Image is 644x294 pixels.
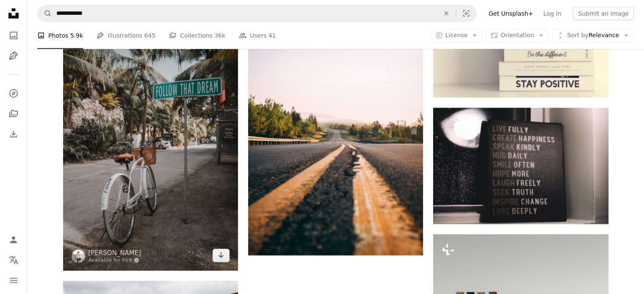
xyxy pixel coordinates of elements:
button: Clear [437,5,456,22]
a: Illustrations [5,47,22,64]
form: Find visuals sitewide [37,5,477,22]
a: live fully create happiness speak kindly decor [433,162,608,170]
span: Orientation [500,32,534,38]
img: parked white bicycle [63,8,238,271]
a: Collections 36k [169,22,225,49]
button: Language [5,252,22,269]
a: parked white bicycle [63,135,238,143]
a: [PERSON_NAME] [88,249,141,257]
span: Relevance [567,31,619,40]
span: 645 [144,31,156,40]
a: Illustrations 645 [97,22,155,49]
span: Sort by [567,32,588,38]
span: 36k [214,31,225,40]
a: Users 41 [239,22,276,49]
a: Explore [5,85,22,102]
img: live fully create happiness speak kindly decor [433,108,608,224]
button: Submit an image [573,7,634,20]
button: Sort byRelevance [552,29,634,42]
span: License [445,32,468,38]
button: Orientation [486,29,549,42]
button: License [431,29,483,42]
button: Search Unsplash [38,5,52,22]
img: Go to Alex Azabache's profile [72,250,85,263]
a: Download [213,249,229,262]
a: gray asphalt road in between trees [248,121,423,128]
a: Home — Unsplash [5,5,22,24]
a: Available for hire [88,257,141,264]
a: Download History [5,126,22,143]
span: 41 [268,31,276,40]
a: Log in [538,7,566,20]
button: Menu [5,272,22,289]
a: Collections [5,105,22,122]
button: Visual search [456,5,476,22]
a: Photos [5,27,22,44]
a: Get Unsplash+ [484,7,538,20]
a: Log in / Sign up [5,231,22,248]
